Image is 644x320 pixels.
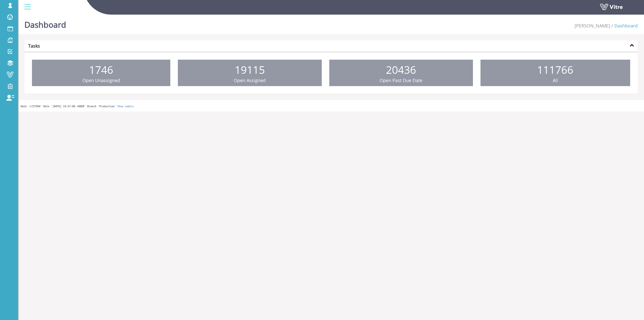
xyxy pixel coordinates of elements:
span: 111766 [537,62,573,77]
a: 20436 Open Past Due Date [329,60,473,86]
a: 111766 All [480,60,630,86]
span: Open Past Due Date [380,77,422,83]
a: 1746 Open Unassigned [32,60,170,86]
strong: Tasks [28,43,40,49]
a: [PERSON_NAME] [575,23,610,29]
span: Open Assigned [234,77,266,83]
span: Open Unassigned [82,77,120,83]
span: 20436 [386,62,416,77]
span: 19115 [235,62,265,77]
a: Show Labels [117,105,134,108]
span: All [553,77,558,83]
span: 1746 [89,62,113,77]
h1: Dashboard [24,13,66,34]
li: Dashboard [610,23,638,29]
a: 19115 Open Assigned [178,60,321,86]
span: Hash 'cf27504' Date '[DATE] 14:57:08 +0000' Branch 'Production' [21,105,116,108]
